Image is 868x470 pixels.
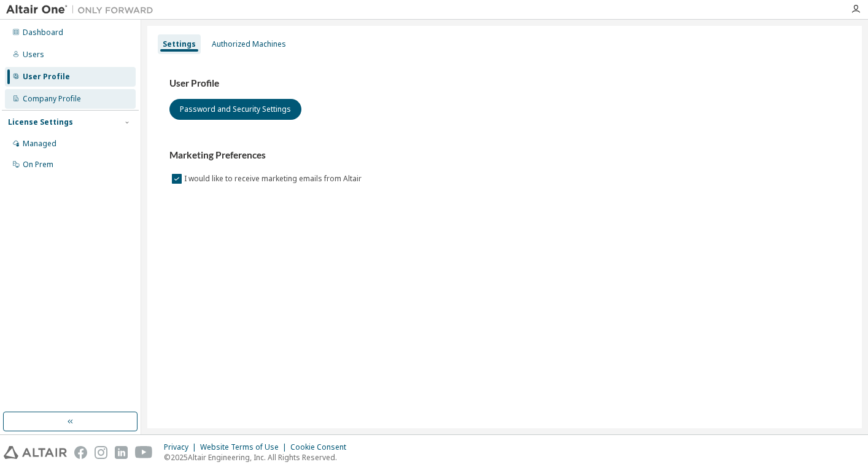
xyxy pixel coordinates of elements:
div: On Prem [23,160,53,170]
p: © 2025 Altair Engineering, Inc. All Rights Reserved. [164,452,354,463]
div: Privacy [164,442,200,452]
img: altair_logo.svg [4,446,67,459]
div: License Settings [8,117,73,127]
div: Settings [163,39,196,49]
img: youtube.svg [135,446,153,459]
h3: Marketing Preferences [169,149,840,162]
h3: User Profile [169,77,840,90]
img: Altair One [6,4,160,16]
img: instagram.svg [95,446,107,459]
button: Password and Security Settings [169,99,301,120]
div: Managed [23,139,56,149]
div: Company Profile [23,94,81,104]
div: Website Terms of Use [200,442,290,452]
label: I would like to receive marketing emails from Altair [184,171,364,186]
div: Dashboard [23,28,63,37]
div: Cookie Consent [290,442,354,452]
img: facebook.svg [74,446,87,459]
div: Authorized Machines [212,39,286,49]
div: User Profile [23,72,70,82]
div: Users [23,50,44,60]
img: linkedin.svg [115,446,128,459]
